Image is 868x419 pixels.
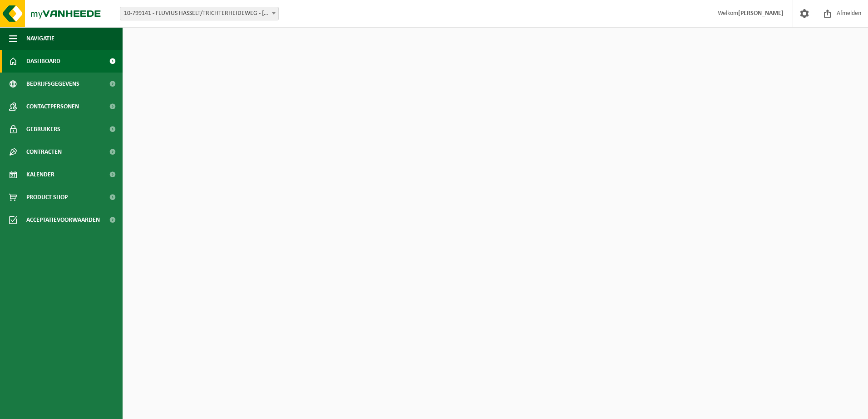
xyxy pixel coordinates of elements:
span: Kalender [26,163,54,186]
span: Dashboard [26,50,60,73]
span: Contracten [26,141,62,163]
span: Product Shop [26,186,68,209]
span: 10-799141 - FLUVIUS HASSELT/TRICHTERHEIDEWEG - HASSELT [120,7,278,20]
span: Acceptatievoorwaarden [26,209,100,231]
span: Bedrijfsgegevens [26,73,79,95]
span: Gebruikers [26,118,60,141]
span: 10-799141 - FLUVIUS HASSELT/TRICHTERHEIDEWEG - HASSELT [120,7,279,20]
strong: [PERSON_NAME] [738,10,784,17]
span: Navigatie [26,27,54,50]
span: Contactpersonen [26,95,79,118]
